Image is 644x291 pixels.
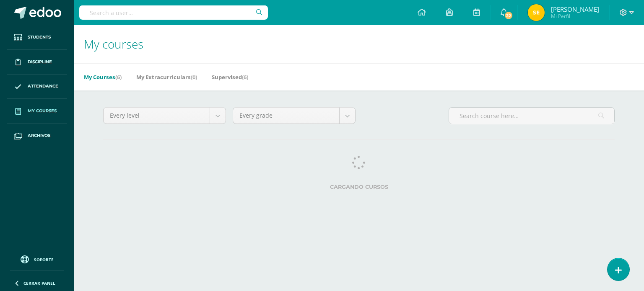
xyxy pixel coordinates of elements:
[551,13,599,20] span: Mi Perfil
[23,280,55,286] span: Cerrar panel
[449,108,614,124] input: Search course here…
[239,108,333,124] span: Every grade
[28,34,51,41] span: Students
[242,73,248,81] span: (6)
[104,108,226,124] a: Every level
[103,184,615,190] label: Cargando cursos
[10,253,64,265] a: Soporte
[136,70,197,84] a: My Extracurriculars(0)
[7,75,67,99] a: Attendance
[110,108,203,124] span: Every level
[115,73,122,81] span: (6)
[233,108,355,124] a: Every grade
[504,11,513,20] span: 22
[212,70,248,84] a: Supervised(6)
[84,36,143,52] span: My courses
[7,99,67,124] a: My courses
[7,25,67,50] a: Students
[551,5,599,13] span: [PERSON_NAME]
[28,108,57,114] span: My courses
[7,50,67,75] a: Discipline
[191,73,197,81] span: (0)
[28,59,52,65] span: Discipline
[79,5,268,20] input: Search a user…
[528,4,545,21] img: 4e9def19cc85b7c337b3cd984476dcf2.png
[34,257,54,263] span: Soporte
[28,83,58,90] span: Attendance
[84,70,122,84] a: My Courses(6)
[28,132,50,139] span: Archivos
[7,124,67,148] a: Archivos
